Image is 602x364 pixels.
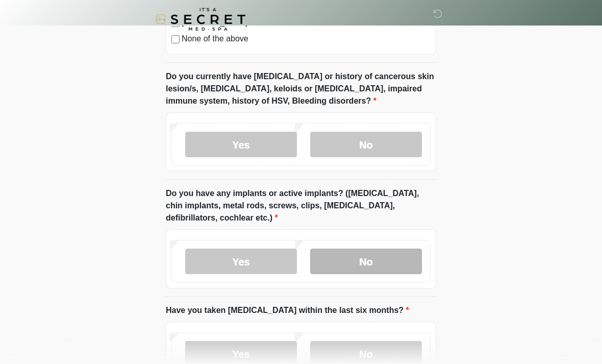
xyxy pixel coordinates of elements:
[185,132,297,157] label: Yes
[310,132,422,157] label: No
[166,304,409,317] label: Have you taken [MEDICAL_DATA] within the last six months?
[185,249,297,274] label: Yes
[166,187,436,224] label: Do you have any implants or active implants? ([MEDICAL_DATA], chin implants, metal rods, screws, ...
[171,35,180,43] input: None of the above
[310,249,422,274] label: No
[182,33,431,45] label: None of the above
[166,70,436,107] label: Do you currently have [MEDICAL_DATA] or history of cancerous skin lesion/s, [MEDICAL_DATA], keloi...
[156,8,245,31] img: It's A Secret Med Spa Logo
